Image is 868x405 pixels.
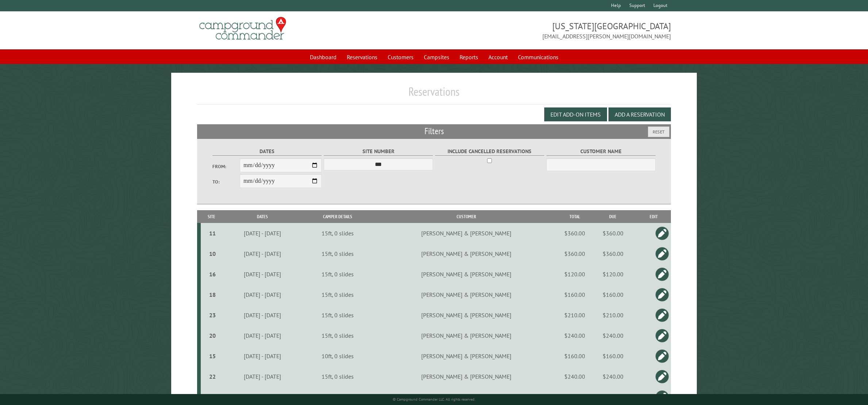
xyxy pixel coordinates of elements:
[434,20,671,41] span: [US_STATE][GEOGRAPHIC_DATA] [EMAIL_ADDRESS][PERSON_NAME][DOMAIN_NAME]
[544,107,607,121] button: Edit Add-on Items
[303,210,372,223] th: Camper Details
[589,223,637,243] td: $360.00
[303,284,372,305] td: 15ft, 0 slides
[224,393,302,401] div: [DATE] - [DATE]
[224,373,302,380] div: [DATE] - [DATE]
[303,366,372,387] td: 15ft, 0 slides
[373,210,560,223] th: Customer
[197,124,671,138] h2: Filters
[514,50,563,64] a: Communications
[212,178,240,185] label: To:
[197,84,671,105] h1: Reservations
[303,325,372,346] td: 15ft, 0 slides
[419,50,454,64] a: Campsites
[201,210,222,223] th: Site
[560,210,589,223] th: Total
[212,147,322,156] label: Dates
[204,270,221,278] div: 16
[373,223,560,243] td: [PERSON_NAME] & [PERSON_NAME]
[303,264,372,284] td: 15ft, 0 slides
[589,210,637,223] th: Due
[342,50,382,64] a: Reservations
[204,373,221,380] div: 22
[204,332,221,339] div: 20
[648,126,669,137] button: Reset
[589,284,637,305] td: $160.00
[224,270,302,278] div: [DATE] - [DATE]
[224,291,302,298] div: [DATE] - [DATE]
[223,210,303,223] th: Dates
[204,393,221,401] div: 21
[546,147,656,156] label: Customer Name
[224,332,302,339] div: [DATE] - [DATE]
[560,243,589,264] td: $360.00
[373,243,560,264] td: [PERSON_NAME] & [PERSON_NAME]
[589,366,637,387] td: $240.00
[373,325,560,346] td: [PERSON_NAME] & [PERSON_NAME]
[212,163,240,170] label: From:
[224,311,302,319] div: [DATE] - [DATE]
[560,223,589,243] td: $360.00
[373,366,560,387] td: [PERSON_NAME] & [PERSON_NAME]
[560,366,589,387] td: $240.00
[197,14,288,43] img: Campground Commander
[637,210,671,223] th: Edit
[204,291,221,298] div: 18
[224,250,302,257] div: [DATE] - [DATE]
[303,305,372,325] td: 15ft, 0 slides
[373,284,560,305] td: [PERSON_NAME] & [PERSON_NAME]
[455,50,483,64] a: Reports
[204,311,221,319] div: 23
[224,230,302,237] div: [DATE] - [DATE]
[306,50,341,64] a: Dashboard
[608,107,671,121] button: Add a Reservation
[224,352,302,360] div: [DATE] - [DATE]
[303,243,372,264] td: 15ft, 0 slides
[204,230,221,237] div: 11
[560,264,589,284] td: $120.00
[560,325,589,346] td: $240.00
[589,243,637,264] td: $360.00
[589,264,637,284] td: $120.00
[204,250,221,257] div: 10
[204,352,221,360] div: 15
[383,50,418,64] a: Customers
[373,305,560,325] td: [PERSON_NAME] & [PERSON_NAME]
[589,325,637,346] td: $240.00
[373,264,560,284] td: [PERSON_NAME] & [PERSON_NAME]
[560,284,589,305] td: $160.00
[373,346,560,366] td: [PERSON_NAME] & [PERSON_NAME]
[324,147,433,156] label: Site Number
[560,305,589,325] td: $210.00
[303,346,372,366] td: 10ft, 0 slides
[589,346,637,366] td: $160.00
[560,346,589,366] td: $160.00
[435,147,544,156] label: Include Cancelled Reservations
[484,50,512,64] a: Account
[393,397,475,402] small: © Campground Commander LLC. All rights reserved.
[589,305,637,325] td: $210.00
[303,223,372,243] td: 15ft, 0 slides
